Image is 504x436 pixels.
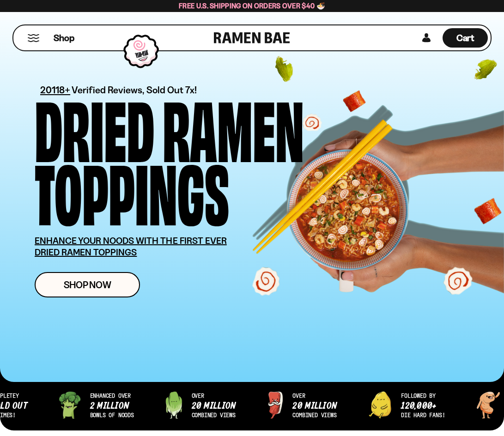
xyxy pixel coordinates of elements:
[35,235,227,258] u: ENHANCE YOUR NOODS WITH THE FIRST EVER DRIED RAMEN TOPPINGS
[163,95,304,158] div: Ramen
[443,25,488,50] div: Cart
[35,158,229,221] div: Toppings
[54,28,74,48] a: Shop
[35,272,140,297] a: Shop Now
[456,32,474,43] span: Cart
[35,95,154,158] div: Dried
[64,280,111,290] span: Shop Now
[54,32,74,44] span: Shop
[27,34,40,42] button: Mobile Menu Trigger
[179,1,325,10] span: Free U.S. Shipping on Orders over $40 🍜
